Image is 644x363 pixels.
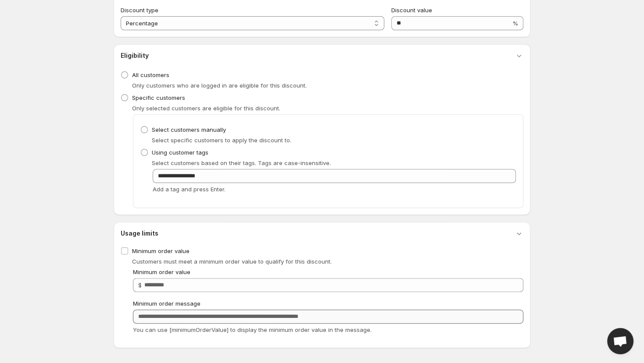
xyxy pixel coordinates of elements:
[153,186,225,193] span: Add a tag and press Enter.
[133,326,372,333] span: You can use [minimumOrderValue] to display the minimum order value in the message.
[607,328,633,354] a: Open chat
[132,94,185,101] span: Specific customers
[152,137,291,144] span: Select specific customers to apply the discount to.
[132,105,280,112] span: Only selected customers are eligible for this discount.
[132,247,190,254] span: Minimum order value
[152,159,331,166] span: Select customers based on their tags. Tags are case-insensitive.
[132,258,332,265] span: Customers must meet a minimum order value to qualify for this discount.
[512,20,518,27] span: %
[121,229,158,238] h3: Usage limits
[133,300,200,307] span: Minimum order message
[132,71,169,78] span: All customers
[152,126,226,133] span: Select customers manually
[132,82,307,89] span: Only customers who are logged in are eligible for this discount.
[121,51,149,60] h3: Eligibility
[121,7,158,14] span: Discount type
[152,149,208,156] span: Using customer tags
[391,7,432,14] span: Discount value
[133,268,190,275] span: Minimum order value
[138,282,142,289] span: $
